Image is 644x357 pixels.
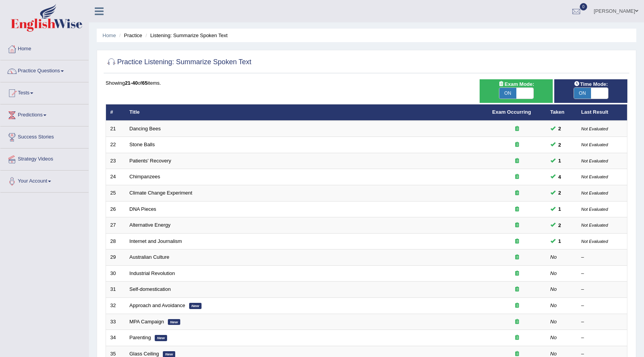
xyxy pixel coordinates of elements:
td: 22 [106,137,125,153]
div: Exam occurring question [492,157,542,165]
em: No [550,302,557,308]
th: # [106,104,125,121]
li: Practice [117,32,142,39]
a: Glass Ceiling [130,351,159,357]
div: Exam occurring question [492,141,542,149]
span: You can still take this question [555,141,564,149]
div: – [581,286,623,293]
small: Not Evaluated [581,207,608,212]
a: Exam Occurring [492,109,531,115]
a: Climate Change Experiment [130,190,193,196]
a: Practice Questions [0,60,89,80]
div: Exam occurring question [492,270,542,277]
a: Patients' Recovery [130,158,171,164]
small: Not Evaluated [581,191,608,195]
em: New [168,319,180,325]
em: New [155,335,167,341]
td: 34 [106,330,125,346]
td: 25 [106,185,125,202]
div: Show exams occurring in exams [480,79,553,103]
div: Exam occurring question [492,318,542,326]
a: Stone Balls [130,142,155,147]
td: 23 [106,153,125,169]
a: Dancing Bees [130,126,161,132]
em: No [550,286,557,292]
div: Exam occurring question [492,238,542,245]
div: Exam occurring question [492,302,542,309]
th: Last Result [577,104,627,121]
div: Exam occurring question [492,125,542,133]
a: Home [0,38,89,58]
h2: Practice Listening: Summarize Spoken Text [106,56,251,68]
div: Exam occurring question [492,190,542,197]
span: ON [574,88,591,99]
td: 21 [106,121,125,137]
a: DNA Pieces [130,206,156,212]
div: Exam occurring question [492,222,542,229]
span: Exam Mode: [495,80,537,88]
div: Exam occurring question [492,286,542,293]
em: No [550,351,557,357]
td: 27 [106,217,125,234]
div: – [581,334,623,342]
a: Strategy Videos [0,149,89,168]
div: – [581,318,623,326]
span: ON [499,88,516,99]
th: Taken [546,104,577,121]
small: Not Evaluated [581,174,608,179]
small: Not Evaluated [581,142,608,147]
a: Internet and Journalism [130,238,182,244]
div: Showing of items. [106,79,627,87]
td: 32 [106,297,125,314]
em: No [550,270,557,276]
a: Predictions [0,104,89,124]
a: Tests [0,82,89,102]
li: Listening: Summarize Spoken Text [143,32,227,39]
div: – [581,302,623,309]
div: Exam occurring question [492,254,542,261]
span: You can still take this question [555,125,564,133]
td: 26 [106,201,125,217]
td: 31 [106,282,125,298]
div: Exam occurring question [492,173,542,181]
td: 30 [106,265,125,282]
span: You can still take this question [555,221,564,229]
b: 21-40 [125,80,138,86]
th: Title [125,104,488,121]
small: Not Evaluated [581,126,608,131]
td: 29 [106,249,125,266]
a: Self-domestication [130,286,171,292]
a: Australian Culture [130,254,169,260]
span: 0 [580,3,588,10]
a: Success Stories [0,126,89,146]
span: You can still take this question [555,205,564,213]
a: Approach and Avoidance [130,302,185,308]
a: Your Account [0,171,89,190]
span: Time Mode: [571,80,611,88]
div: – [581,254,623,261]
a: Home [102,32,116,38]
a: Chimpanzees [130,174,161,179]
div: Exam occurring question [492,206,542,213]
em: No [550,319,557,325]
a: Parenting [130,335,151,340]
em: No [550,335,557,340]
td: 24 [106,169,125,185]
div: – [581,270,623,277]
small: Not Evaluated [581,239,608,244]
a: MPA Campaign [130,319,164,325]
span: You can still take this question [555,157,564,165]
em: New [189,303,202,309]
td: 28 [106,233,125,249]
a: Industrial Revolution [130,270,175,276]
b: 65 [142,80,147,86]
em: No [550,254,557,260]
span: You can still take this question [555,173,564,181]
small: Not Evaluated [581,159,608,163]
div: Exam occurring question [492,334,542,342]
span: You can still take this question [555,189,564,197]
span: You can still take this question [555,237,564,245]
small: Not Evaluated [581,223,608,227]
td: 33 [106,314,125,330]
a: Alternative Energy [130,222,171,228]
